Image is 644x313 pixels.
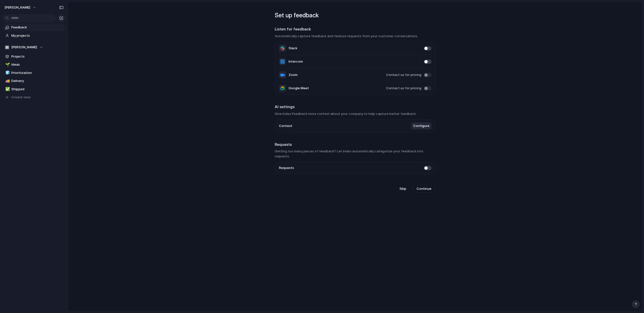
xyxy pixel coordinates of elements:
[5,87,10,92] button: ✅
[275,34,436,39] h3: Automatically capture feedback and feature requests from your customer conversations.
[5,45,10,50] div: 🏢
[275,142,436,148] h2: Requests
[289,59,303,64] span: Intercom
[275,11,436,20] h1: Set up feedback
[11,78,64,83] span: Delivery
[5,5,30,10] span: [PERSON_NAME]
[275,104,436,110] h2: AI settings
[3,61,65,68] a: 🌱Ideas
[5,78,9,84] div: 🚚
[5,70,9,76] div: 🧊
[275,149,436,159] h3: Getting too many pieces of feedback? Let Index automatically categorize your feedback into requests.
[5,86,9,92] div: ✅
[5,70,10,75] button: 🧊
[279,165,294,170] span: Requests
[386,72,421,77] span: Contact us for pricing
[2,4,39,12] button: [PERSON_NAME]
[3,24,65,31] a: Feedback
[11,70,64,75] span: Prioritization
[3,69,65,77] a: 🧊Prioritization
[11,62,64,67] span: Ideas
[3,85,65,93] a: ✅Shipped
[3,77,65,85] a: 🚚Delivery
[289,86,309,91] span: Google Meet
[3,94,65,101] button: Create view
[3,32,65,39] a: My projects
[3,53,65,60] a: Projects
[5,62,9,68] div: 🌱
[11,45,37,50] span: [PERSON_NAME]
[5,78,10,83] button: 🚚
[11,95,31,100] span: Create view
[411,122,431,129] button: Configure
[5,62,10,67] button: 🌱
[11,25,64,30] span: Feedback
[386,86,421,91] span: Contact us for pricing
[417,186,431,191] span: Continue
[395,185,410,193] button: Skip
[3,43,65,51] button: 🏢[PERSON_NAME]
[412,185,436,193] button: Continue
[413,123,429,128] span: Configure
[279,123,292,128] span: Context
[11,87,64,92] span: Shipped
[399,186,406,191] span: Skip
[11,54,64,59] span: Projects
[275,26,436,32] h2: Listen for feedback
[275,111,436,116] h3: Give Index Feedback more context about your company to help capture better feedback.
[289,46,297,51] span: Slack
[11,33,64,38] span: My projects
[289,72,298,77] span: Zoom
